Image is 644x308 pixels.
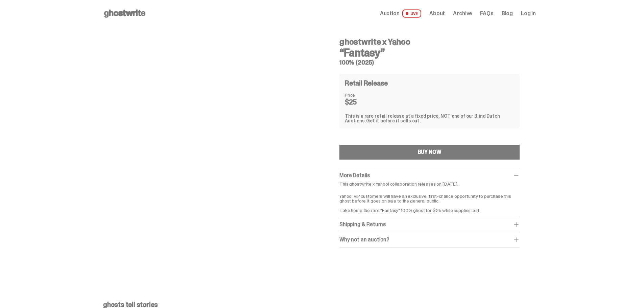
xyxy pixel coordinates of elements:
button: BUY NOW [339,145,520,160]
h3: “Fantasy” [339,47,520,58]
a: FAQs [480,11,493,16]
p: Yahoo! VIP customers will have an exclusive, first-chance opportunity to purchase this ghost befo... [339,189,520,213]
a: Archive [453,11,472,16]
dt: Price [345,93,379,97]
div: BUY NOW [418,149,442,155]
h4: ghostwrite x Yahoo [339,38,520,46]
h4: Retail Release [345,80,388,87]
h5: 100% (2025) [339,60,520,66]
div: This is a rare retail release at a fixed price, NOT one of our Blind Dutch Auctions. [345,114,514,123]
a: Log in [521,11,536,16]
p: ghosts tell stories [103,301,536,308]
dd: $25 [345,99,379,105]
div: Shipping & Returns [339,221,520,228]
div: Why not an auction? [339,236,520,243]
a: Auction LIVE [380,9,421,18]
span: Get it before it sells out. [366,118,421,124]
span: Auction [380,11,400,16]
span: More Details [339,172,370,179]
a: Blog [502,11,513,16]
span: LIVE [402,9,422,18]
a: About [429,11,445,16]
p: This ghostwrite x Yahoo! collaboration releases on [DATE]. [339,182,520,186]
